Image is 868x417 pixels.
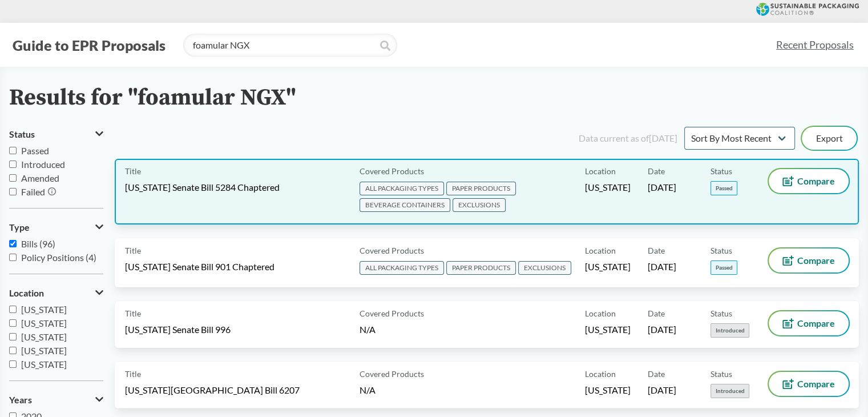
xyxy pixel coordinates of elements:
input: Introduced [9,161,17,168]
button: Location [9,283,103,303]
span: [DATE] [648,260,676,273]
span: [DATE] [648,181,676,194]
input: [US_STATE] [9,319,17,327]
button: Guide to EPR Proposals [9,36,169,54]
span: [US_STATE] Senate Bill 5284 Chaptered [125,181,280,194]
span: Status [710,165,732,177]
span: [US_STATE] [21,345,67,356]
span: Bills (96) [21,238,55,249]
span: [US_STATE] [585,260,631,273]
span: [US_STATE] [585,323,631,336]
span: Covered Products [360,244,424,256]
span: Location [9,288,44,298]
span: Introduced [710,384,749,398]
span: EXCLUSIONS [518,261,571,275]
input: [US_STATE] [9,306,17,313]
span: Date [648,165,665,177]
span: ALL PACKAGING TYPES [360,182,444,195]
span: Passed [710,181,737,195]
span: N/A [360,384,376,395]
span: Covered Products [360,307,424,319]
span: Title [125,244,141,256]
input: Find a proposal [183,34,397,57]
span: Location [585,165,616,177]
span: Passed [710,260,737,275]
span: [US_STATE] Senate Bill 996 [125,323,231,336]
span: Status [710,368,732,380]
span: Amended [21,173,59,183]
span: Status [9,129,35,139]
span: Compare [797,379,835,388]
span: [US_STATE] [21,318,67,328]
span: PAPER PRODUCTS [446,182,516,195]
input: Bills (96) [9,240,17,247]
span: [US_STATE] [21,359,67,370]
span: Status [710,307,732,319]
span: Introduced [710,323,749,338]
button: Status [9,125,103,144]
span: BEVERAGE CONTAINERS [360,198,450,212]
span: Introduced [21,159,65,170]
button: Years [9,390,103,410]
span: Title [125,165,141,177]
span: N/A [360,324,376,335]
input: Amended [9,174,17,182]
span: Location [585,307,616,319]
span: [US_STATE] [585,384,631,396]
span: [DATE] [648,323,676,336]
button: Export [802,127,857,150]
span: [US_STATE] Senate Bill 901 Chaptered [125,260,274,273]
span: Title [125,368,141,380]
input: [US_STATE] [9,333,17,340]
button: Compare [769,169,849,193]
span: Status [710,244,732,256]
input: Policy Positions (4) [9,254,17,261]
span: [US_STATE] [21,331,67,342]
span: Location [585,244,616,256]
div: Data current as of [DATE] [579,131,677,145]
span: Compare [797,256,835,265]
span: Date [648,368,665,380]
span: Type [9,222,30,232]
span: [US_STATE] [585,181,631,194]
a: Recent Proposals [771,32,859,58]
span: Date [648,244,665,256]
button: Type [9,218,103,237]
span: Failed [21,186,45,197]
span: Location [585,368,616,380]
button: Compare [769,248,849,272]
span: Policy Positions (4) [21,252,96,263]
input: Failed [9,188,17,195]
span: PAPER PRODUCTS [446,261,516,275]
h2: Results for "foamular NGX" [9,85,296,111]
span: Compare [797,319,835,328]
input: [US_STATE] [9,360,17,368]
button: Compare [769,372,849,396]
input: [US_STATE] [9,347,17,354]
span: Date [648,307,665,319]
span: EXCLUSIONS [453,198,506,212]
span: ALL PACKAGING TYPES [360,261,444,275]
button: Compare [769,311,849,335]
span: Years [9,395,32,405]
span: [US_STATE] [21,304,67,315]
span: Title [125,307,141,319]
span: [DATE] [648,384,676,396]
span: Covered Products [360,368,424,380]
input: Passed [9,147,17,154]
span: Covered Products [360,165,424,177]
span: Compare [797,177,835,186]
span: Passed [21,145,49,156]
span: [US_STATE][GEOGRAPHIC_DATA] Bill 6207 [125,384,300,396]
